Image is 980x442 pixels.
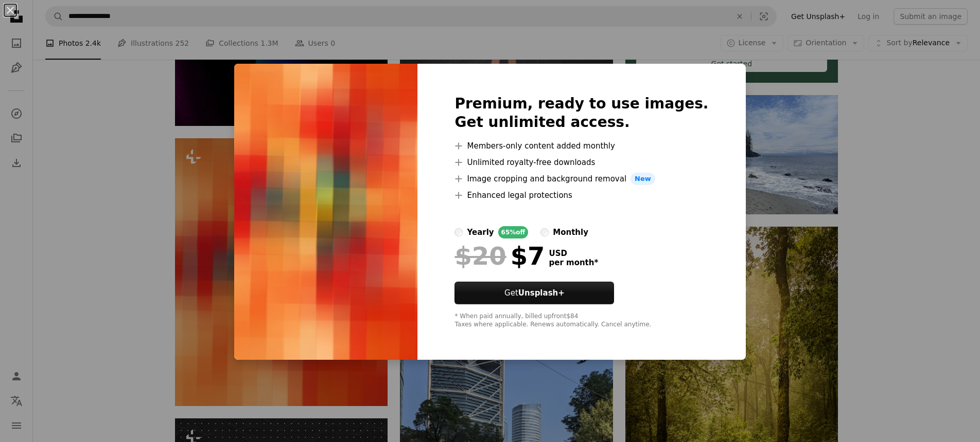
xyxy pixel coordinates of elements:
[234,64,417,360] img: premium_photo-1671689937079-036bd162d64f
[540,228,549,236] input: monthly
[454,282,614,304] button: GetUnsplash+
[454,312,708,329] div: * When paid annually, billed upfront $84 Taxes where applicable. Renews automatically. Cancel any...
[553,226,588,238] div: monthly
[454,140,708,152] li: Members-only content added monthly
[631,173,655,185] span: New
[454,95,708,132] h2: Premium, ready to use images. Get unlimited access.
[454,156,708,169] li: Unlimited royalty-free downloads
[454,228,463,236] input: yearly65%off
[454,173,708,185] li: Image cropping and background removal
[549,258,598,267] span: per month *
[518,288,565,298] strong: Unsplash+
[454,189,708,201] li: Enhanced legal protections
[467,226,494,238] div: yearly
[549,249,598,258] span: USD
[454,243,506,269] span: $20
[454,243,545,269] div: $7
[498,226,529,238] div: 65% off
